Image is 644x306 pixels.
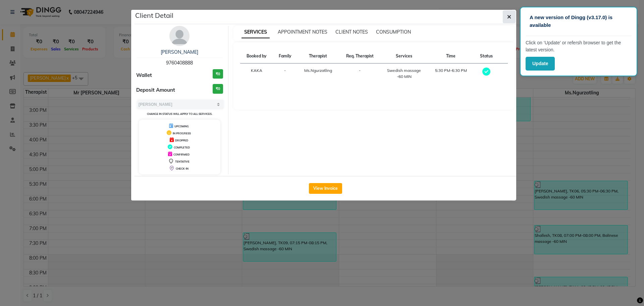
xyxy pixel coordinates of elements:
[273,49,297,63] th: Family
[526,57,555,71] button: Update
[381,49,428,63] th: Services
[304,68,332,73] span: Ms.Ngurzatling
[213,84,223,94] h3: ₹0
[526,39,632,53] p: Click on ‘Update’ or refersh browser to get the latest version.
[213,69,223,79] h3: ₹0
[335,29,368,35] span: CLIENT NOTES
[240,49,273,63] th: Booked by
[339,49,381,63] th: Req. Therapist
[385,68,424,80] div: Swedish massage -60 MIN
[174,146,190,149] span: COMPLETED
[166,60,193,66] span: 9760408888
[173,132,191,135] span: IN PROGRESS
[174,125,189,128] span: UPCOMING
[147,112,212,116] small: Change in status will apply to all services.
[135,10,173,20] h5: Client Detail
[376,29,411,35] span: CONSUMPTION
[297,49,339,63] th: Therapist
[339,63,381,84] td: -
[273,63,297,84] td: -
[161,49,198,55] a: [PERSON_NAME]
[169,26,190,46] img: avatar
[309,183,342,194] button: View Invoice
[173,153,190,156] span: CONFIRMED
[428,63,474,84] td: 5:30 PM-6:30 PM
[136,86,175,94] span: Deposit Amount
[428,49,474,63] th: Time
[530,14,628,29] p: A new version of Dingg (v3.17.0) is available
[175,139,188,142] span: DROPPED
[240,63,273,84] td: KAKA
[241,26,270,38] span: SERVICES
[474,49,498,63] th: Status
[136,72,152,79] span: Wallet
[176,167,189,170] span: CHECK-IN
[278,29,327,35] span: APPOINTMENT NOTES
[175,160,190,163] span: TENTATIVE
